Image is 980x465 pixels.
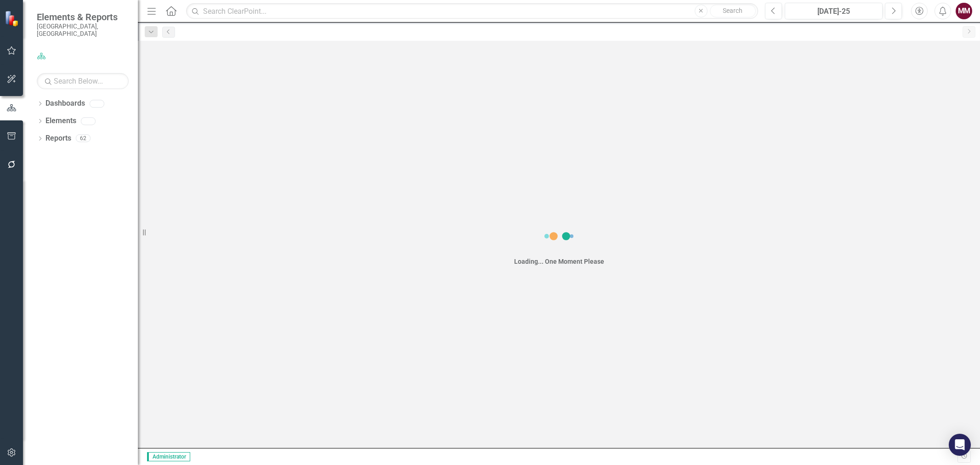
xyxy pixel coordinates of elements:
[514,257,604,266] div: Loading... One Moment Please
[785,3,883,19] button: [DATE]-25
[37,73,129,89] input: Search Below...
[5,11,21,27] img: ClearPoint Strategy
[76,135,91,142] div: 62
[37,23,129,38] small: [GEOGRAPHIC_DATA], [GEOGRAPHIC_DATA]
[956,3,972,19] button: MM
[37,11,129,23] span: Elements & Reports
[723,7,742,14] span: Search
[710,5,756,17] button: Search
[949,434,971,456] div: Open Intercom Messenger
[147,452,190,461] span: Administrator
[45,98,85,109] a: Dashboards
[45,133,71,144] a: Reports
[788,6,879,17] div: [DATE]-25
[186,3,758,19] input: Search ClearPoint...
[45,116,76,126] a: Elements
